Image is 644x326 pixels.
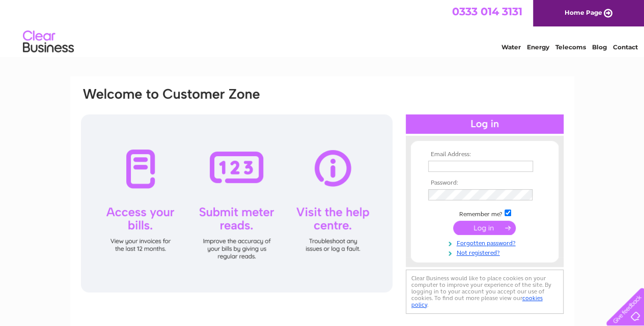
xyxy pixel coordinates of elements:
[555,43,586,51] a: Telecoms
[428,247,544,257] a: Not registered?
[411,294,543,308] a: cookies policy
[426,180,544,187] th: Password:
[527,43,549,51] a: Energy
[406,270,564,314] div: Clear Business would like to place cookies on your computer to improve your experience of the sit...
[501,43,521,51] a: Water
[426,151,544,158] th: Email Address:
[428,238,544,247] a: Forgotten password?
[452,5,522,18] a: 0333 014 3131
[82,6,563,49] div: Clear Business is a trading name of Verastar Limited (registered in [GEOGRAPHIC_DATA] No. 3667643...
[22,26,74,57] img: logo.png
[453,221,516,235] input: Submit
[592,43,607,51] a: Blog
[613,43,638,51] a: Contact
[426,208,544,218] td: Remember me?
